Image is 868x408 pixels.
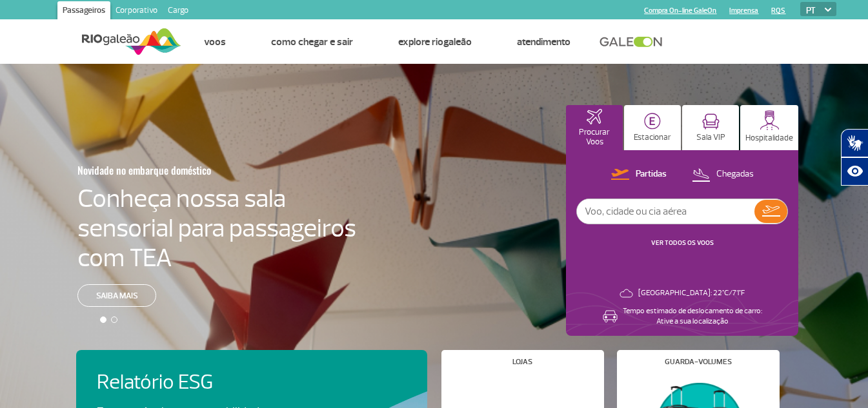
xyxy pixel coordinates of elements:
[651,238,714,247] a: VER TODOS OS VOOS
[163,1,194,22] a: Cargo
[398,35,472,48] a: Explore RIOgaleão
[512,358,532,365] h4: Lojas
[623,306,762,327] p: Tempo estimado de deslocamento de carro: Ative a sua localização
[77,284,156,307] a: Saiba mais
[647,238,718,248] button: VER TODOS OS VOOS
[566,105,623,150] button: Procurar Voos
[688,166,758,183] button: Chegadas
[644,6,716,15] a: Compra On-line GaleOn
[841,129,868,157] button: Abrir tradutor de língua de sinais.
[841,157,868,186] button: Abrir recursos assistivos.
[97,371,302,394] h4: Relatório ESG
[271,35,353,48] a: Como chegar e sair
[634,133,671,142] p: Estacionar
[607,166,671,183] button: Partidas
[636,168,667,180] p: Partidas
[57,1,110,22] a: Passageiros
[110,1,163,22] a: Corporativo
[638,288,745,298] p: [GEOGRAPHIC_DATA]: 22°C/71°F
[716,168,754,180] p: Chegadas
[587,109,602,124] img: airplaneHomeActive.svg
[841,129,868,186] div: Plugin de acessibilidade da Hand Talk.
[745,133,793,143] p: Hospitalidade
[204,35,226,48] a: Voos
[577,199,754,224] input: Voo, cidade ou cia aérea
[682,105,739,150] button: Sala VIP
[729,6,758,15] a: Imprensa
[517,35,570,48] a: Atendimento
[760,110,780,130] img: hospitality.svg
[696,133,725,142] p: Sala VIP
[665,358,732,365] h4: Guarda-volumes
[624,105,681,150] button: Estacionar
[77,184,356,273] h4: Conheça nossa sala sensorial para passageiros com TEA
[771,6,785,15] a: RQS
[644,113,661,130] img: carParkingHome.svg
[702,113,720,130] img: vipRoom.svg
[77,157,293,184] h3: Novidade no embarque doméstico
[572,128,616,147] p: Procurar Voos
[740,105,798,150] button: Hospitalidade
